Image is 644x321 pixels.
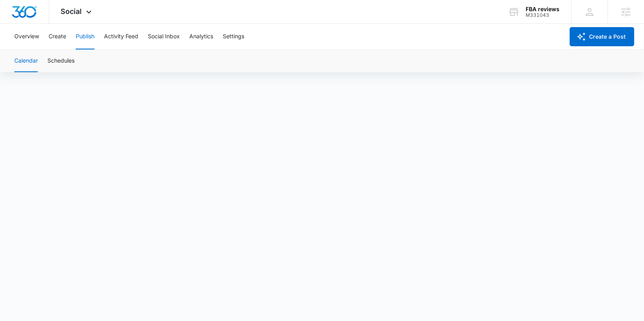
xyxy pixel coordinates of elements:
button: Analytics [189,24,213,49]
button: Social Inbox [148,24,180,49]
span: Social [61,7,82,16]
button: Create [49,24,66,49]
button: Calendar [14,50,38,72]
button: Activity Feed [104,24,138,49]
div: account id [526,12,560,18]
div: account name [526,6,560,12]
button: Schedules [47,50,75,72]
button: Publish [76,24,94,49]
button: Create a Post [570,27,634,46]
button: Overview [14,24,39,49]
button: Settings [223,24,244,49]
